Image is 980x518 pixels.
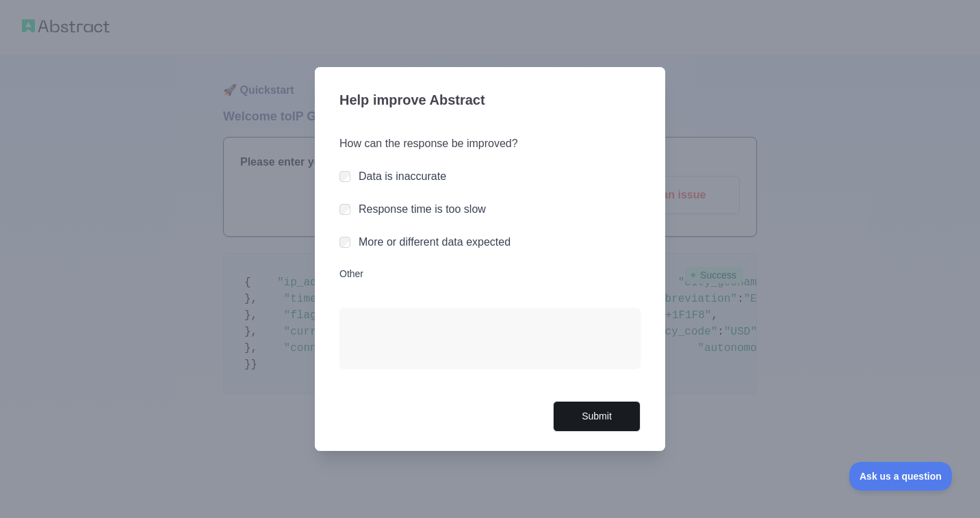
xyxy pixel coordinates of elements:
[359,203,486,215] label: Response time is too slow
[359,170,446,182] label: Data is inaccurate
[359,236,511,248] label: More or different data expected
[849,462,953,491] iframe: Toggle Customer Support
[339,267,641,281] label: Other
[339,83,641,119] h3: Help improve Abstract
[339,135,641,152] h3: How can the response be improved?
[553,401,641,432] button: Submit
